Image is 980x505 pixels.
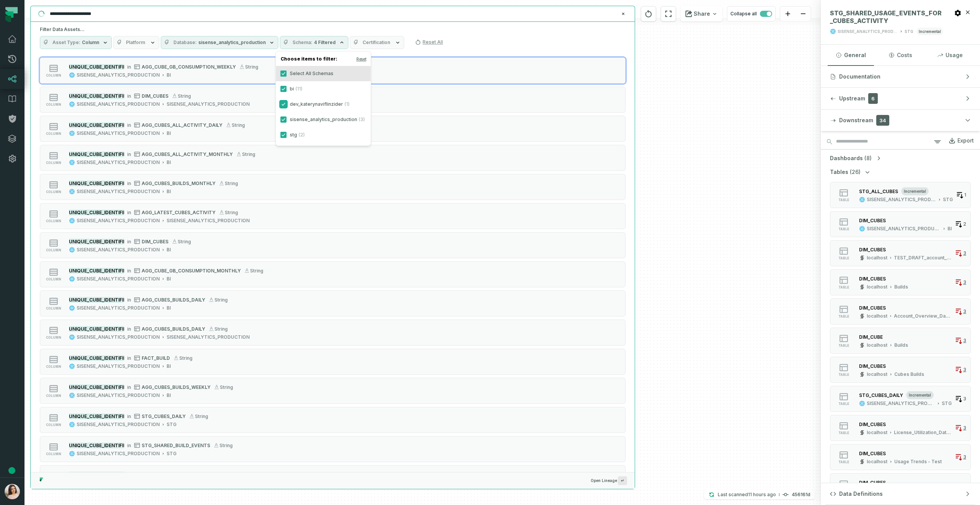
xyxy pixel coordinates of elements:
div: Export [957,137,974,144]
div: STG_ALL_CUBES [859,189,898,194]
div: Builds [894,284,908,290]
div: SISENSE_ANALYTICS_PRODUCTION [77,101,160,107]
span: AGG_CUBES_BUILDS_DAILY [142,297,205,303]
label: dev_katerynaviflinzider [276,97,371,112]
div: BI [167,159,171,166]
div: SISENSE_ANALYTICS_PRODUCTION [77,247,160,253]
span: in [127,443,131,448]
div: SISENSE_ANALYTICS_PRODUCTION [77,363,160,369]
div: DIM_CUBES [859,305,886,311]
span: AGG_CUBES_ALL_ACTIVITY_DAILY [142,122,222,128]
div: SISENSE_ANALYTICS_PRODUCTION [838,29,898,34]
h5: Filter Data Assets... [40,26,626,33]
div: Suggestions [31,54,635,472]
button: tableSISENSE_ANALYTICS_PRODUCTIONBI2 [830,211,971,237]
button: Platform [113,36,159,49]
span: (11) [296,86,302,92]
div: DIM_CUBES [859,218,886,223]
div: STG [167,421,176,428]
mark: UNIQUE_CUBE_IDENTIFIER [69,122,129,128]
label: sisense_analytics_production [276,112,371,127]
div: SISENSE_ANALYTICS_PRODUCTION [77,218,160,224]
div: UNIQUE_CUBE_IDENTIFIER [69,297,124,303]
div: DIM_CUBES [859,421,886,427]
span: STG_SHARED_USAGE_EVENTS_FOR_CUBES_ACTIVITY [830,9,943,25]
div: SISENSE_ANALYTICS_PRODUCTION [77,72,160,78]
span: string [178,93,191,99]
button: Costs [877,45,923,66]
div: localhost [867,342,887,348]
div: SISENSE_ANALYTICS_PRODUCTION [867,400,935,407]
button: columnUNIQUE_CUBE_IDENTIFIERinAGG_CUBES_ALL_ACTIVITY_MONTHLYstringSISENSE_ANALYTICS_PRODUCTIONBI [40,145,626,171]
span: in [127,326,131,332]
div: STG [943,197,953,203]
span: string [232,122,245,128]
mark: UNIQUE_CUBE_IDENTIFIER [69,210,129,215]
button: tablelocalhostCubes Builds3 [830,357,971,383]
span: Tables [830,168,848,176]
span: DIM_CUBES [142,93,168,99]
span: AGG_CUBES_BUILDS_WEEKLY [142,384,211,390]
span: table [838,285,849,289]
div: BI [947,226,952,232]
button: tablelocalhostBuilds3 [830,328,971,354]
span: Certification [363,39,390,46]
mark: UNIQUE_CUBE_IDENTIFIER [69,472,129,477]
button: stg(2) [281,132,287,138]
mark: UNIQUE_CUBE_IDENTIFIER [69,239,129,244]
span: column [46,248,61,252]
button: Reset [356,56,366,62]
span: AGG_CUBES_ALL_ACTIVITY_MONTHLY [142,151,233,157]
span: in [127,355,131,361]
div: UNIQUE_CUBE_IDENTIFIER [69,180,124,186]
span: in [127,472,131,477]
div: License_Utilization_Datamodel [894,430,952,436]
div: Account_Overview_Datamodel [894,313,952,319]
span: (8) [864,154,872,162]
span: AGG_CUBE_GB_CONSUMPTION_WEEKLY [142,64,236,70]
button: Asset TypeColumn [40,36,112,49]
div: BI [167,130,171,136]
button: Dashboards(8) [830,154,882,162]
div: SISENSE_ANALYTICS_PRODUCTION [77,421,160,428]
span: 2 [963,221,966,227]
span: table [838,227,849,231]
span: Dashboards [830,154,863,162]
div: SISENSE_ANALYTICS_PRODUCTION [77,159,160,166]
div: localhost [867,284,887,290]
span: column [46,307,61,310]
span: in [127,122,131,128]
span: in [127,268,131,274]
button: columnUNIQUE_CUBE_IDENTIFIERinAGG_CUBES_BUILDS_DAILYstringSISENSE_ANALYTICS_PRODUCTIONSISENSE_ANA... [40,320,626,346]
span: column [46,161,61,165]
div: UNIQUE_CUBE_IDENTIFIER [69,443,124,448]
span: 3 [963,396,966,402]
span: in [127,384,131,390]
button: columnUNIQUE_CUBE_IDENTIFIERinSTG_SHARED_BUILD_EVENTSstringSISENSE_ANALYTICS_PRODUCTIONSTG [40,436,626,462]
span: string [240,472,253,477]
button: Documentation [821,66,980,87]
div: SISENSE_ANALYTICS_PRODUCTION [867,226,941,232]
button: tableincrementalSISENSE_ANALYTICS_PRODUCTIONSTG3 [830,386,971,412]
button: dev_katerynaviflinzider(1) [281,101,287,107]
div: Cubes Builds [894,371,924,377]
div: STG [905,29,913,34]
mark: UNIQUE_CUBE_IDENTIFIER [69,93,129,99]
span: incremental [901,187,929,195]
button: Usage [927,45,973,66]
div: UNIQUE_CUBE_IDENTIFIER [69,384,124,390]
span: (3) [359,116,365,123]
button: tablelocalhostAccount_Overview_Datamodel3 [830,298,971,325]
mark: UNIQUE_CUBE_IDENTIFIER [69,413,129,419]
button: columnUNIQUE_CUBE_IDENTIFIERinFACT_BUILDstringSISENSE_ANALYTICS_PRODUCTIONBI [40,349,626,375]
div: BI [167,72,171,78]
button: bi(11) [281,86,287,92]
h4: Choose items to filter: [276,54,371,66]
button: zoom out [795,7,811,21]
span: column [46,132,61,136]
span: 3 [963,338,966,344]
button: Schema4 Filtered [280,36,348,49]
a: Export [942,135,974,148]
button: Last scanned[DATE] 04:37:40456161d [704,490,815,499]
div: SISENSE_ANALYTICS_PRODUCTION [77,334,160,340]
